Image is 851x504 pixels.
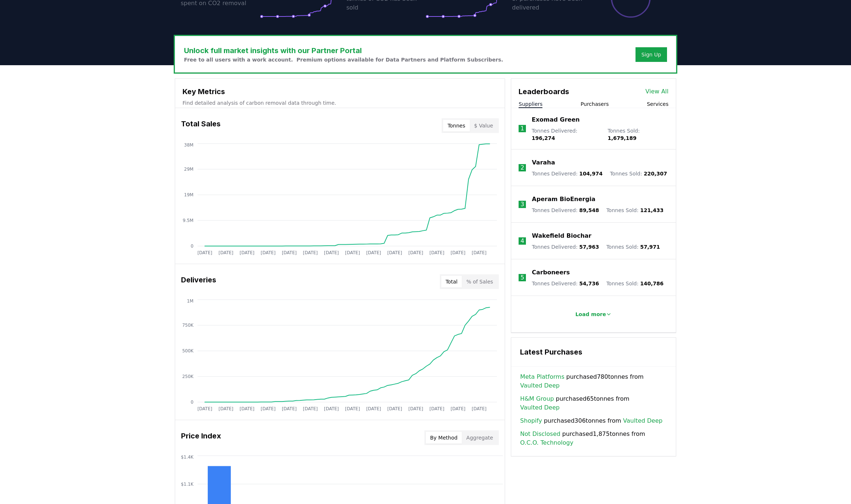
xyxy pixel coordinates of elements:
h3: Key Metrics [183,86,497,97]
tspan: 38M [184,142,194,148]
p: 2 [520,163,524,172]
h3: Unlock full market insights with our Partner Portal [184,45,503,56]
p: Free to all users with a work account. Premium options available for Data Partners and Platform S... [184,56,503,63]
tspan: [DATE] [366,250,381,255]
tspan: 500K [182,348,194,353]
p: 4 [520,237,524,245]
tspan: [DATE] [261,250,276,255]
button: Load more [570,307,618,322]
button: Total [441,276,462,288]
tspan: 1M [187,299,194,304]
span: 220,307 [644,171,667,177]
button: Purchasers [581,100,609,108]
a: Not Disclosed [520,430,560,438]
tspan: [DATE] [409,250,424,255]
p: Find detailed analysis of carbon removal data through time. [183,99,497,107]
button: $ Value [470,120,498,131]
tspan: [DATE] [451,406,466,411]
tspan: 0 [191,400,194,405]
p: 1 [520,124,524,133]
p: Tonnes Sold : [606,280,663,287]
a: Wakefield Biochar [532,231,591,240]
a: Carboneers [532,268,570,277]
h3: Total Sales [181,118,221,133]
tspan: [DATE] [366,406,381,411]
tspan: 250K [182,374,194,379]
tspan: [DATE] [387,406,402,411]
tspan: 19M [184,192,194,197]
tspan: 29M [184,167,194,172]
tspan: [DATE] [198,406,213,411]
tspan: [DATE] [472,250,487,255]
a: Vaulted Deep [520,381,560,390]
tspan: 9.5M [183,218,194,223]
a: Varaha [532,158,555,167]
span: 1,679,189 [608,135,637,141]
span: 89,548 [579,207,599,213]
p: Tonnes Sold : [606,243,660,251]
p: 3 [520,200,524,209]
button: Suppliers [519,100,542,108]
a: Vaulted Deep [520,403,560,412]
span: purchased 780 tonnes from [520,373,667,390]
a: Meta Platforms [520,373,564,381]
tspan: [DATE] [387,250,402,255]
a: O.C.O. Technology [520,438,573,447]
tspan: $1.4K [181,455,194,460]
tspan: [DATE] [282,406,297,411]
p: Load more [575,311,606,318]
tspan: [DATE] [345,250,360,255]
p: Tonnes Sold : [610,170,667,177]
tspan: [DATE] [451,250,466,255]
tspan: [DATE] [324,250,339,255]
button: Tonnes [443,120,469,131]
span: 121,433 [640,207,664,213]
span: 196,274 [532,135,555,141]
button: Services [647,100,668,108]
button: % of Sales [462,276,497,288]
tspan: [DATE] [303,406,318,411]
span: 57,971 [640,244,660,250]
tspan: [DATE] [240,406,255,411]
tspan: [DATE] [261,406,276,411]
h3: Deliveries [181,274,216,289]
tspan: [DATE] [430,406,445,411]
tspan: [DATE] [324,406,339,411]
a: Exomad Green [532,115,580,124]
p: Tonnes Sold : [608,127,668,142]
tspan: [DATE] [282,250,297,255]
span: 140,786 [640,281,664,286]
tspan: [DATE] [472,406,487,411]
a: Shopify [520,416,542,425]
tspan: [DATE] [303,250,318,255]
span: purchased 306 tonnes from [520,416,662,425]
p: Tonnes Delivered : [532,280,599,287]
tspan: 0 [191,244,194,249]
h3: Leaderboards [519,86,569,97]
span: purchased 65 tonnes from [520,394,667,412]
a: Vaulted Deep [623,416,663,425]
tspan: $1.1K [181,482,194,487]
p: Tonnes Delivered : [532,170,603,177]
p: Tonnes Delivered : [532,127,600,142]
span: 54,736 [579,281,599,286]
p: 5 [520,273,524,282]
tspan: [DATE] [218,406,233,411]
a: Sign Up [641,51,661,58]
a: H&M Group [520,394,554,403]
span: purchased 1,875 tonnes from [520,430,667,447]
h3: Latest Purchases [520,346,667,357]
tspan: 750K [182,323,194,328]
button: Sign Up [636,47,667,62]
button: By Method [426,432,462,444]
a: Aperam BioEnergia [532,195,595,204]
tspan: [DATE] [218,250,233,255]
tspan: [DATE] [409,406,424,411]
p: Tonnes Delivered : [532,207,599,214]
